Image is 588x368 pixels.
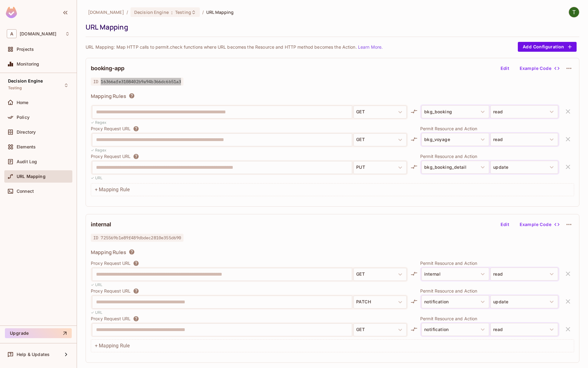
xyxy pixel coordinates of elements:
[421,323,489,336] button: notification
[353,106,407,119] button: GET
[91,221,111,228] h2: internal
[569,7,579,17] img: Taha ÇEKEN
[91,316,131,322] p: Proxy Request URL
[91,288,131,294] p: Proxy Request URL
[91,126,131,132] p: Proxy Request URL
[517,220,561,229] button: Example Code
[134,9,169,15] span: Decision Engine
[490,133,558,146] button: read
[420,316,559,321] p: Permit Resource and Action
[88,9,124,15] span: the active workspace
[8,79,43,83] span: Decision Engine
[358,44,383,50] a: Learn More.
[91,65,124,72] h2: booking-app
[91,175,103,181] p: ✓ URL
[91,260,131,266] p: Proxy Request URL
[353,133,407,146] button: GET
[421,268,489,281] button: internal
[17,352,50,357] span: Help & Updates
[421,133,489,146] button: bkg_voyage
[420,153,559,159] p: Permit Resource and Action
[91,309,103,315] p: ✓ URL
[353,268,407,281] button: GET
[5,328,72,338] button: Upgrade
[91,153,131,160] p: Proxy Request URL
[420,288,559,294] p: Permit Resource and Action
[20,31,56,36] span: Workspace: abclojistik.com
[495,63,515,73] button: Edit
[17,62,39,67] span: Monitoring
[6,7,17,18] img: SReyMgAAAABJRU5ErkJggg==
[206,9,234,15] span: URL Mapping
[91,119,106,125] p: ✓ Regex
[17,47,34,52] span: Projects
[17,159,37,164] span: Audit Log
[490,268,558,281] button: read
[490,295,558,308] button: update
[353,161,407,174] button: PUT
[518,42,577,52] button: Add Configuration
[91,249,126,256] span: Mapping Rules
[17,189,34,194] span: Connect
[86,44,383,50] p: URL Mapping: Map HTTP calls to permit.check functions where URL becomes the Resource and HTTP met...
[420,126,559,131] p: Permit Resource and Action
[202,9,204,15] li: /
[91,339,574,352] div: + Mapping Rule
[17,144,36,149] span: Elements
[91,234,183,242] span: ID 725569b1e89f489dbdec2810e355d690
[86,22,576,32] div: URL Mapping
[495,220,515,229] button: Edit
[91,93,126,99] span: Mapping Rules
[175,9,191,15] span: Testing
[421,295,489,308] button: notification
[17,115,30,120] span: Policy
[353,296,407,309] button: PATCH
[17,130,36,135] span: Directory
[171,10,173,15] span: :
[490,161,558,174] button: update
[490,323,558,336] button: read
[17,100,29,105] span: Home
[91,147,106,153] p: ✓ Regex
[421,105,489,118] button: bkg_booking
[517,63,561,73] button: Example Code
[490,105,558,118] button: read
[127,9,128,15] li: /
[91,282,103,288] p: ✓ URL
[17,174,46,179] span: URL Mapping
[7,29,17,38] span: A
[8,86,22,91] span: Testing
[353,323,407,336] button: GET
[91,78,183,86] span: ID 16366afe3108402b9a94b366dc6b51a3
[91,183,574,196] div: + Mapping Rule
[421,161,489,174] button: bkg_booking_detail
[420,260,559,266] p: Permit Resource and Action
